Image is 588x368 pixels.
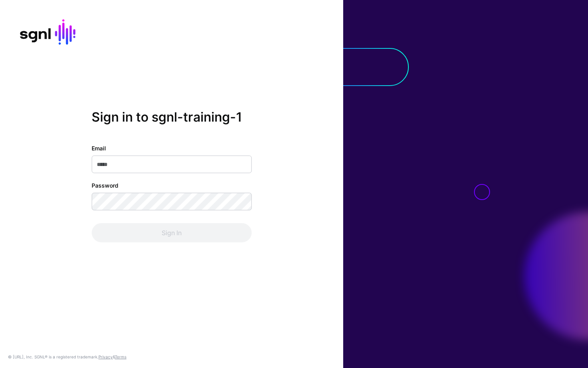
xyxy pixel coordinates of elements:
[8,354,126,360] div: © [URL], Inc. SGNL® is a registered trademark. &
[92,144,106,152] label: Email
[92,110,252,125] h2: Sign in to sgnl-training-1
[115,354,126,359] a: Terms
[92,181,118,190] label: Password
[98,354,113,359] a: Privacy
